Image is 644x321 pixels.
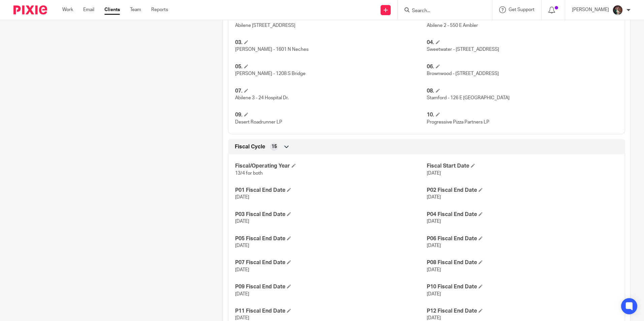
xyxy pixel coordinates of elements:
[151,6,168,13] a: Reports
[411,8,472,14] input: Search
[235,163,426,170] h4: Fiscal/Operating Year
[427,219,441,224] span: [DATE]
[235,63,426,70] h4: 05.
[235,47,309,52] span: [PERSON_NAME] - 1601 N Neches
[235,316,249,320] span: [DATE]
[572,6,609,13] p: [PERSON_NAME]
[235,211,426,218] h4: P03 Fiscal End Date
[235,143,265,150] span: Fiscal Cycle
[235,235,426,242] h4: P05 Fiscal End Date
[427,171,441,176] span: [DATE]
[235,267,249,272] span: [DATE]
[235,111,426,118] h4: 09.
[427,96,510,100] span: Stamford - 126 E [GEOGRAPHIC_DATA]
[271,143,277,150] span: 15
[130,6,141,13] a: Team
[427,39,618,46] h4: 04.
[427,120,489,124] span: Progressive Pizza Partners LP
[427,87,618,95] h4: 08.
[13,5,47,14] img: Pixie
[427,163,618,170] h4: Fiscal Start Date
[104,6,120,13] a: Clients
[235,120,282,124] span: Desert Roadrunner LP
[427,195,441,200] span: [DATE]
[427,111,618,118] h4: 10.
[235,87,426,95] h4: 07.
[427,267,441,272] span: [DATE]
[235,308,426,315] h4: P11 Fiscal End Date
[235,259,426,266] h4: P07 Fiscal End Date
[427,259,618,266] h4: P08 Fiscal End Date
[427,235,618,242] h4: P06 Fiscal End Date
[235,195,249,200] span: [DATE]
[427,187,618,194] h4: P02 Fiscal End Date
[235,187,426,194] h4: P01 Fiscal End Date
[427,23,478,28] span: Abilene 2 - 550 E Ambler
[427,47,499,52] span: Sweetwater - [STREET_ADDRESS]
[427,243,441,248] span: [DATE]
[427,308,618,315] h4: P12 Fiscal End Date
[235,243,249,248] span: [DATE]
[62,6,73,13] a: Work
[235,219,249,224] span: [DATE]
[612,5,623,15] img: Profile%20picture%20JUS.JPG
[235,292,249,296] span: [DATE]
[83,6,94,13] a: Email
[427,71,499,76] span: Brownwood - [STREET_ADDRESS]
[235,171,263,176] span: 13/4 for both
[427,292,441,296] span: [DATE]
[427,283,618,290] h4: P10 Fiscal End Date
[427,63,618,70] h4: 06.
[235,23,295,28] span: Abilene [STREET_ADDRESS]
[235,283,426,290] h4: P09 Fiscal End Date
[235,39,426,46] h4: 03.
[235,96,289,100] span: Abilene 3 - 24 Hospital Dr.
[427,316,441,320] span: [DATE]
[235,71,305,76] span: [PERSON_NAME] - 1208 S Bridge
[427,211,618,218] h4: P04 Fiscal End Date
[509,7,535,12] span: Get Support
